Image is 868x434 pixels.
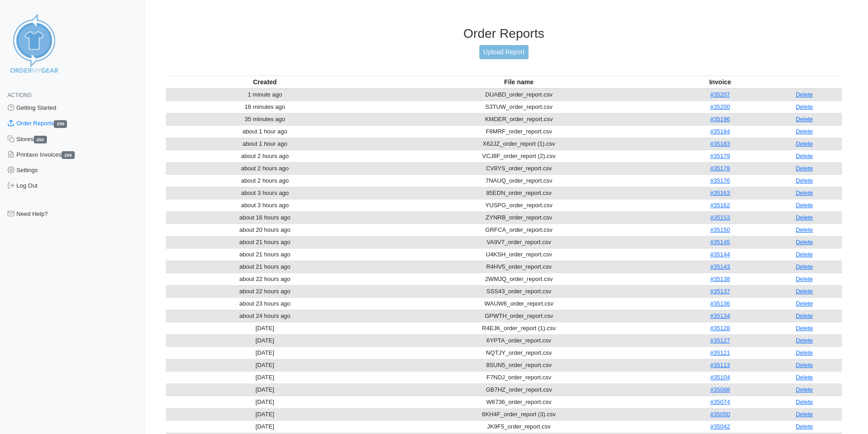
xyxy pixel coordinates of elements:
[166,211,365,224] td: about 16 hours ago
[796,263,813,270] a: Delete
[166,174,365,187] td: about 2 hours ago
[166,162,365,174] td: about 2 hours ago
[710,300,730,307] a: #35136
[710,251,730,258] a: #35144
[796,337,813,344] a: Delete
[796,288,813,295] a: Delete
[166,138,365,150] td: about 1 hour ago
[796,153,813,159] a: Delete
[710,312,730,319] a: #35134
[166,125,365,138] td: about 1 hour ago
[364,273,673,285] td: 2WMJQ_order_report.csv
[364,211,673,224] td: ZYNRB_order_report.csv
[710,140,730,147] a: #35183
[796,91,813,98] a: Delete
[710,165,730,172] a: #35178
[796,116,813,123] a: Delete
[166,334,365,347] td: [DATE]
[796,411,813,418] a: Delete
[796,202,813,209] a: Delete
[166,371,365,383] td: [DATE]
[166,224,365,236] td: about 20 hours ago
[710,202,730,209] a: #35162
[796,251,813,258] a: Delete
[710,362,730,368] a: #35113
[796,300,813,307] a: Delete
[364,113,673,125] td: KMDER_order_report.csv
[796,239,813,245] a: Delete
[710,337,730,344] a: #35127
[364,88,673,101] td: DUABD_order_report.csv
[166,248,365,260] td: about 21 hours ago
[710,276,730,282] a: #35138
[710,239,730,245] a: #35145
[364,174,673,187] td: 7NAUQ_order_report.csv
[364,150,673,162] td: VCJ8F_order_report (2).csv
[166,88,365,101] td: 1 minute ago
[796,312,813,319] a: Delete
[710,423,730,430] a: #35042
[796,386,813,393] a: Delete
[7,92,31,98] span: Actions
[364,125,673,138] td: F8MRF_order_report.csv
[710,325,730,332] a: #35128
[796,398,813,405] a: Delete
[166,260,365,273] td: about 21 hours ago
[364,76,673,88] th: File name
[796,325,813,332] a: Delete
[710,386,730,393] a: #35088
[796,214,813,221] a: Delete
[166,113,365,125] td: 35 minutes ago
[166,408,365,420] td: [DATE]
[166,383,365,396] td: [DATE]
[364,285,673,297] td: SSS43_order_report.csv
[710,128,730,135] a: #35184
[710,263,730,270] a: #35143
[364,359,673,371] td: 8SUN5_order_report.csv
[34,136,47,143] span: 250
[796,276,813,282] a: Delete
[710,177,730,184] a: #35176
[710,153,730,159] a: #35179
[710,226,730,233] a: #35150
[364,138,673,150] td: X62JZ_order_report (1).csv
[166,187,365,199] td: about 3 hours ago
[166,297,365,310] td: about 23 hours ago
[166,26,842,41] h3: Order Reports
[364,408,673,420] td: 6KH4F_order_report (3).csv
[364,334,673,347] td: 6YPTA_order_report.csv
[364,260,673,273] td: R4HV5_order_report.csv
[796,128,813,135] a: Delete
[710,374,730,381] a: #35104
[364,248,673,260] td: U4KSH_order_report.csv
[710,349,730,356] a: #35121
[710,116,730,123] a: #35196
[364,162,673,174] td: CV8YS_order_report.csv
[166,236,365,248] td: about 21 hours ago
[166,273,365,285] td: about 22 hours ago
[479,45,529,59] a: Upload Report
[796,226,813,233] a: Delete
[364,322,673,334] td: R4EJK_order_report (1).csv
[166,150,365,162] td: about 2 hours ago
[710,288,730,295] a: #35137
[710,411,730,418] a: #35050
[364,187,673,199] td: 85EDN_order_report.csv
[796,374,813,381] a: Delete
[54,120,67,128] span: 259
[710,398,730,405] a: #35074
[710,91,730,98] a: #35207
[673,76,766,88] th: Invoice
[364,199,673,211] td: YUSPG_order_report.csv
[364,236,673,248] td: VA9V7_order_report.csv
[364,224,673,236] td: GRFCA_order_report.csv
[166,359,365,371] td: [DATE]
[796,423,813,430] a: Delete
[796,165,813,172] a: Delete
[166,76,365,88] th: Created
[62,151,75,159] span: 259
[710,214,730,221] a: #35153
[364,396,673,408] td: W6736_order_report.csv
[166,285,365,297] td: about 22 hours ago
[364,383,673,396] td: GB7HZ_order_report.csv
